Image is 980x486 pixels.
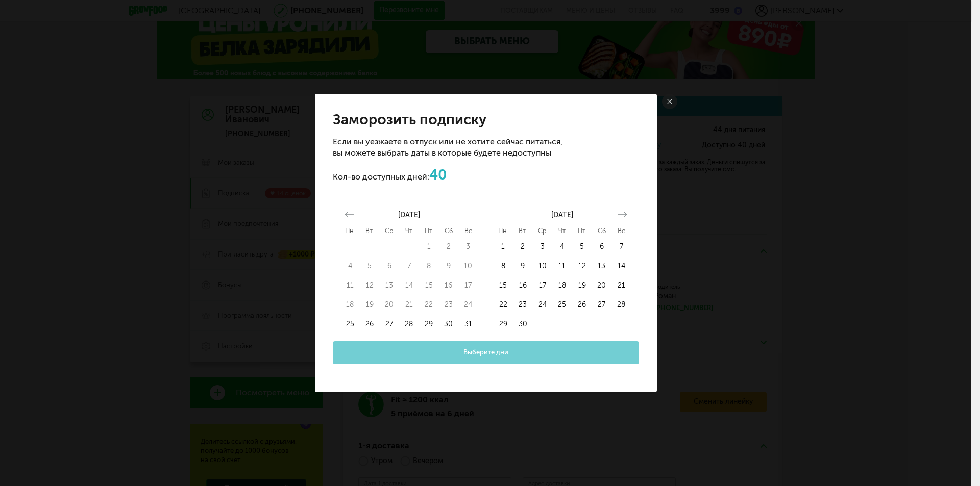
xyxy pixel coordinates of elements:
[458,275,478,295] button: 17
[399,314,419,334] td: Choose Thursday, August 28, 2025 as your start date.
[513,295,533,314] td: Choose Tuesday, September 23, 2025 as your start date.
[340,314,360,334] button: 25
[572,275,592,295] td: Choose Friday, September 19, 2025 as your start date.
[360,275,380,295] td: Not available. Tuesday, August 12, 2025
[513,237,533,256] button: 2
[611,237,631,256] td: Choose Sunday, September 7, 2025 as your start date.
[513,256,533,275] td: Choose Tuesday, September 9, 2025 as your start date.
[513,314,533,334] td: Choose Tuesday, September 30, 2025 as your start date.
[572,295,592,314] td: Choose Friday, September 26, 2025 as your start date.
[340,209,478,221] div: [DATE]
[419,275,439,295] button: 15
[340,275,360,295] td: Not available. Monday, August 11, 2025
[399,295,419,314] button: 21
[340,295,360,314] button: 18
[458,256,478,275] td: Not available. Sunday, August 10, 2025
[513,295,533,314] button: 23
[399,314,419,334] button: 28
[552,295,572,314] td: Choose Thursday, September 25, 2025 as your start date.
[340,256,360,275] button: 4
[494,237,513,256] button: 1
[533,256,553,275] button: 10
[438,295,458,314] td: Not available. Saturday, August 23, 2025
[552,256,572,275] td: Choose Thursday, September 11, 2025 as your start date.
[458,314,478,334] button: 31
[494,209,631,221] div: [DATE]
[533,237,553,256] button: 3
[438,295,458,314] button: 23
[513,314,533,334] button: 30
[360,256,380,275] button: 5
[419,314,439,334] td: Choose Friday, August 29, 2025 as your start date.
[458,295,478,314] td: Not available. Sunday, August 24, 2025
[438,237,458,256] td: Not available. Saturday, August 2, 2025
[380,275,400,295] button: 13
[552,295,572,314] button: 25
[340,314,360,334] td: Choose Monday, August 25, 2025 as your start date.
[611,237,631,256] button: 7
[340,208,358,221] button: Move backward to switch to the previous month.
[419,256,439,275] button: 8
[592,295,611,314] td: Choose Saturday, September 27, 2025 as your start date.
[513,275,533,295] td: Choose Tuesday, September 16, 2025 as your start date.
[438,256,458,275] button: 9
[572,237,592,256] td: Choose Friday, September 5, 2025 as your start date.
[572,295,592,314] button: 26
[458,256,478,275] button: 10
[419,256,439,275] td: Not available. Friday, August 8, 2025
[611,295,631,314] td: Choose Sunday, September 28, 2025 as your start date.
[419,295,439,314] button: 22
[494,295,513,314] td: Choose Monday, September 22, 2025 as your start date.
[438,256,458,275] td: Not available. Saturday, August 9, 2025
[494,275,513,295] button: 15
[360,256,380,275] td: Not available. Tuesday, August 5, 2025
[399,256,419,275] button: 7
[572,256,592,275] td: Choose Friday, September 12, 2025 as your start date.
[494,314,513,334] button: 29
[533,275,553,295] td: Choose Wednesday, September 17, 2025 as your start date.
[360,314,380,334] button: 26
[380,314,400,334] td: Choose Wednesday, August 27, 2025 as your start date.
[333,136,562,159] p: Если вы уезжаете в отпуск или не хотите сейчас питаться, вы можете выбрать даты в которые будете ...
[419,275,439,295] td: Not available. Friday, August 15, 2025
[333,112,562,128] h2: Заморозить подписку
[438,275,458,295] button: 16
[399,256,419,275] td: Not available. Thursday, August 7, 2025
[458,237,478,256] td: Not available. Sunday, August 3, 2025
[494,314,513,334] td: Choose Monday, September 29, 2025 as your start date.
[614,208,631,221] button: Move forward to switch to the next month.
[592,256,611,275] td: Choose Saturday, September 13, 2025 as your start date.
[380,256,400,275] td: Not available. Wednesday, August 6, 2025
[399,295,419,314] td: Not available. Thursday, August 21, 2025
[340,256,360,275] td: Not available. Monday, August 4, 2025
[438,314,458,334] button: 30
[429,166,447,183] span: 40
[592,237,611,256] td: Choose Saturday, September 6, 2025 as your start date.
[572,237,592,256] button: 5
[552,256,572,275] button: 11
[611,295,631,314] button: 28
[572,275,592,295] button: 19
[380,275,400,295] td: Not available. Wednesday, August 13, 2025
[340,295,360,314] td: Not available. Monday, August 18, 2025
[399,275,419,295] td: Not available. Thursday, August 14, 2025
[380,256,400,275] button: 6
[533,295,553,314] button: 24
[552,237,572,256] button: 4
[494,295,513,314] button: 22
[419,237,439,256] button: 1
[513,237,533,256] td: Choose Tuesday, September 2, 2025 as your start date.
[592,256,611,275] button: 13
[513,275,533,295] button: 16
[494,275,513,295] td: Choose Monday, September 15, 2025 as your start date.
[360,275,380,295] button: 12
[592,275,611,295] button: 20
[458,275,478,295] td: Not available. Sunday, August 17, 2025
[438,314,458,334] td: Choose Saturday, August 30, 2025 as your start date.
[399,275,419,295] button: 14
[458,295,478,314] button: 24
[360,295,380,314] button: 19
[533,256,553,275] td: Choose Wednesday, September 10, 2025 as your start date.
[533,237,553,256] td: Choose Wednesday, September 3, 2025 as your start date.
[494,256,513,275] button: 8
